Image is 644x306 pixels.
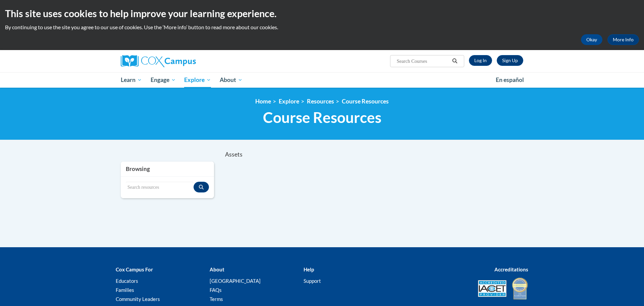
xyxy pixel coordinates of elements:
[512,277,528,300] img: IDA® Accredited
[304,278,321,284] a: Support
[304,266,314,272] b: Help
[307,98,334,105] a: Resources
[184,76,211,84] span: Explore
[210,278,261,284] a: [GEOGRAPHIC_DATA]
[581,34,602,45] button: Okay
[116,266,153,272] b: Cox Campus For
[146,72,180,88] a: Engage
[478,280,506,297] img: Accredited IACET® Provider
[121,55,196,67] img: Cox Campus
[220,76,243,84] span: About
[116,278,138,284] a: Educators
[180,72,215,88] a: Explore
[126,182,194,193] input: Search resources
[469,55,492,66] a: Log In
[225,151,243,158] span: Assets
[126,165,209,173] h3: Browsing
[210,287,222,293] a: FAQs
[194,182,209,192] button: Search resources
[494,266,528,272] b: Accreditations
[121,76,142,84] span: Learn
[215,72,247,88] a: About
[450,57,460,65] button: Search
[151,76,176,84] span: Engage
[255,98,271,105] a: Home
[396,57,450,65] input: Search Courses
[116,72,146,88] a: Learn
[5,24,639,31] p: By continuing to use the site you agree to our use of cookies. Use the ‘More info’ button to read...
[116,296,160,302] a: Community Leaders
[491,73,528,87] a: En español
[607,34,639,45] a: More Info
[342,98,389,105] a: Course Resources
[5,7,639,20] h2: This site uses cookies to help improve your learning experience.
[210,296,223,302] a: Terms
[497,55,523,66] a: Register
[116,287,134,293] a: Families
[279,98,299,105] a: Explore
[121,55,248,67] a: Cox Campus
[496,76,524,83] span: En español
[111,72,533,88] div: Main menu
[210,266,224,272] b: About
[263,108,381,126] span: Course Resources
